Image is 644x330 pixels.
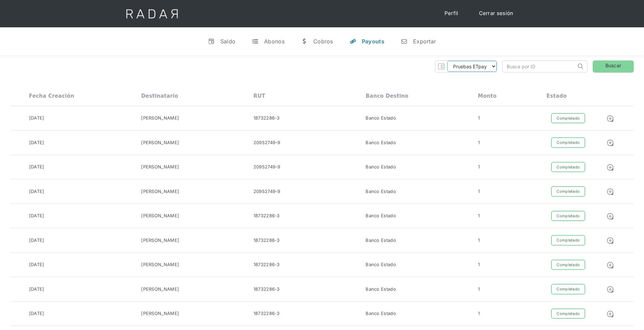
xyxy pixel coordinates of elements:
div: Estado [547,93,567,99]
form: Form [435,60,497,72]
img: Detalle [606,139,614,147]
div: Banco Estado [366,164,396,170]
a: Perfil [438,7,465,20]
div: [DATE] [29,310,44,317]
div: Banco Estado [366,188,396,195]
div: 20952749-9 [254,164,280,170]
div: 1 [478,188,480,195]
div: 20952749-9 [254,188,280,195]
div: 1 [478,310,480,317]
a: Cerrar sesión [472,7,520,20]
div: [DATE] [29,261,44,268]
div: Banco Estado [366,115,396,122]
div: Completado [551,235,585,246]
div: [PERSON_NAME] [141,261,179,268]
div: Destinatario [141,93,178,99]
div: 18732286-3 [254,310,280,317]
div: Completado [551,137,585,148]
div: 18732286-3 [254,286,280,293]
div: w [301,38,308,45]
div: 20952749-9 [254,139,280,146]
div: Fecha creación [29,93,74,99]
div: 18732286-3 [254,261,280,268]
div: Payouts [362,38,384,45]
div: [PERSON_NAME] [141,115,179,122]
input: Busca por ID [503,61,576,72]
div: Cobros [313,38,333,45]
div: 18732286-3 [254,115,280,122]
div: Banco Estado [366,286,396,293]
div: Banco Estado [366,212,396,219]
div: Completado [551,260,585,270]
img: Detalle [606,115,614,122]
img: Detalle [606,188,614,195]
div: Completado [551,308,585,319]
div: Banco Estado [366,139,396,146]
div: Banco Estado [366,237,396,244]
div: 18732286-3 [254,237,280,244]
div: RUT [254,93,265,99]
div: v [208,38,215,45]
div: 1 [478,164,480,170]
div: Completado [551,113,585,124]
div: [DATE] [29,115,44,122]
div: Completado [551,284,585,294]
img: Detalle [606,237,614,244]
div: Completado [551,186,585,197]
div: 1 [478,139,480,146]
div: Exportar [413,38,436,45]
div: Banco Estado [366,261,396,268]
div: [PERSON_NAME] [141,164,179,170]
img: Detalle [606,261,614,269]
a: Buscar [593,60,634,72]
img: Detalle [606,212,614,220]
div: n [401,38,408,45]
div: 18732286-3 [254,212,280,219]
div: Completado [551,211,585,221]
div: Banco Estado [366,310,396,317]
div: [DATE] [29,212,44,219]
div: [PERSON_NAME] [141,286,179,293]
div: [DATE] [29,164,44,170]
img: Detalle [606,286,614,293]
img: Detalle [606,164,614,171]
div: [PERSON_NAME] [141,212,179,219]
div: Completado [551,162,585,173]
div: [PERSON_NAME] [141,188,179,195]
div: [DATE] [29,237,44,244]
div: Monto [478,93,497,99]
div: Banco destino [366,93,408,99]
div: [DATE] [29,188,44,195]
div: 1 [478,261,480,268]
div: [PERSON_NAME] [141,139,179,146]
div: y [350,38,356,45]
div: 1 [478,115,480,122]
div: t [252,38,259,45]
div: 1 [478,237,480,244]
div: Saldo [220,38,236,45]
div: [DATE] [29,286,44,293]
div: 1 [478,212,480,219]
div: [DATE] [29,139,44,146]
div: [PERSON_NAME] [141,310,179,317]
div: 1 [478,286,480,293]
div: [PERSON_NAME] [141,237,179,244]
img: Detalle [606,310,614,318]
div: Abonos [264,38,285,45]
